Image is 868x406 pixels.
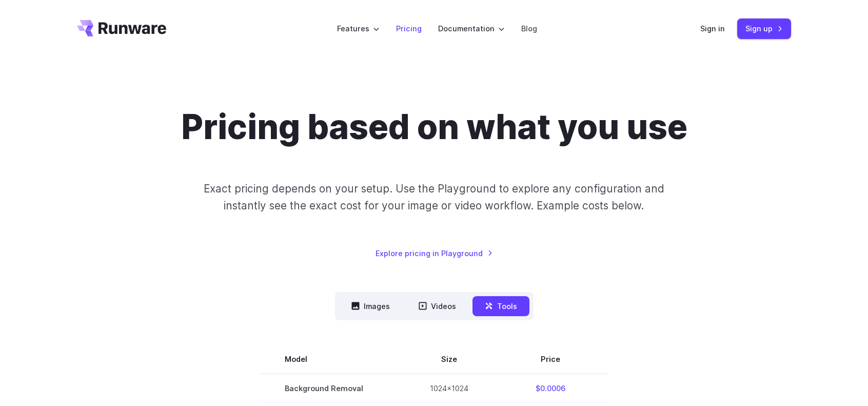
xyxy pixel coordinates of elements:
td: 1024x1024 [405,374,493,403]
th: Model [260,345,405,374]
a: Pricing [396,23,422,34]
a: Sign up [737,18,791,38]
th: Size [405,345,493,374]
label: Documentation [438,23,505,34]
label: Features [337,23,380,34]
a: Explore pricing in Playground [376,247,493,259]
th: Price [493,345,608,374]
p: Exact pricing depends on your setup. Use the Playground to explore any configuration and instantl... [184,180,684,215]
a: Sign in [700,23,725,34]
td: Background Removal [260,374,405,403]
a: Blog [521,23,537,34]
button: Videos [406,296,468,316]
h1: Pricing based on what you use [181,107,687,147]
td: $0.0006 [493,374,608,403]
a: Go to / [77,20,166,36]
button: Images [339,296,402,316]
button: Tools [472,296,529,316]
